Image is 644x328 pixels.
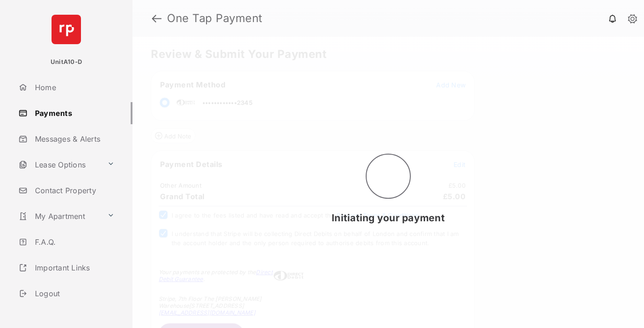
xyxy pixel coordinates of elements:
[15,154,103,176] a: Lease Options
[15,179,132,201] a: Contact Property
[15,102,132,124] a: Payments
[15,231,132,253] a: F.A.Q.
[167,13,263,24] strong: One Tap Payment
[15,282,132,305] a: Logout
[15,128,132,150] a: Messages & Alerts
[15,76,132,98] a: Home
[15,257,118,279] a: Important Links
[52,15,81,44] img: svg+xml;base64,PHN2ZyB4bWxucz0iaHR0cDovL3d3dy53My5vcmcvMjAwMC9zdmciIHdpZHRoPSI2NCIgaGVpZ2h0PSI2NC...
[332,212,445,224] span: Initiating your payment
[51,58,82,67] p: UnitA10-D
[15,205,103,227] a: My Apartment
